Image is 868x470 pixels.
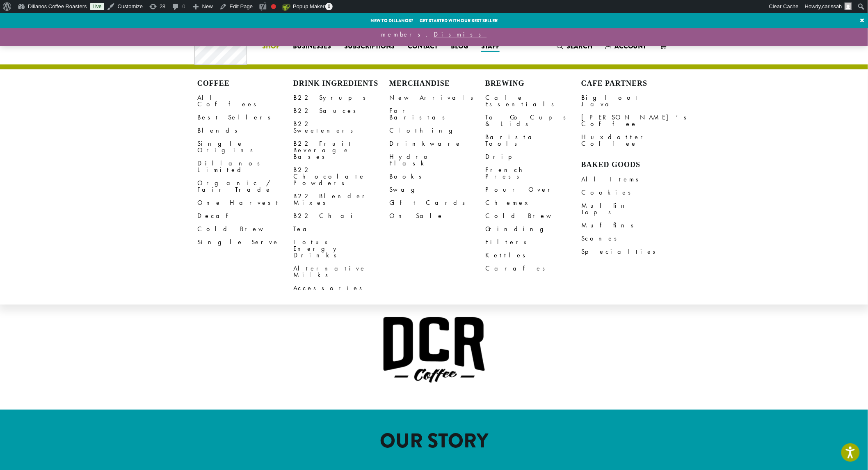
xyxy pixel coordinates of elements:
[293,79,389,88] h4: Drink Ingredients
[485,131,581,150] a: Barista Tools
[581,232,677,245] a: Scones
[197,91,293,111] a: All Coffees
[389,150,485,170] a: Hydro Flask
[293,117,389,137] a: B22 Sweeteners
[581,245,677,258] a: Specialties
[581,186,677,199] a: Cookies
[383,316,485,383] img: DCR Coffee Logo
[389,91,485,104] a: New Arrivals
[197,209,293,222] a: Decaf
[581,173,677,186] a: All Items
[293,222,389,236] a: Tea
[485,249,581,262] a: Kettles
[581,160,677,170] h4: Baked Goods
[389,104,485,124] a: For Baristas
[485,79,581,88] h4: Brewing
[293,137,389,163] a: B22 Fruit Beverage Bases
[581,219,677,232] a: Muffins
[293,282,389,295] a: Accessories
[822,3,842,9] span: carissah
[581,91,677,111] a: Bigfoot Java
[293,262,389,282] a: Alternative Milks
[481,41,500,52] span: Staff
[581,199,677,219] a: Muffin Tops
[389,209,485,222] a: On Sale
[293,41,331,52] span: Businesses
[293,163,389,190] a: B22 Chocolate Powders
[197,236,293,249] a: Single Serve
[485,196,581,209] a: Chemex
[581,79,677,88] h4: Cafe Partners
[197,124,293,137] a: Blends
[197,137,293,157] a: Single Origins
[485,262,581,275] a: Carafes
[293,236,389,262] a: Lotus Energy Drinks
[566,41,592,51] span: Search
[197,157,293,177] a: Dillanos Limited
[581,131,677,150] a: Huxdotter Coffee
[293,209,389,222] a: B22 Chai
[344,41,395,52] span: Subscriptions
[271,4,276,9] div: Focus keyphrase not set
[197,79,293,88] h4: Coffee
[389,196,485,209] a: Gift Cards
[485,150,581,163] a: Drip
[90,3,104,10] a: Live
[485,222,581,236] a: Grinding
[200,429,668,453] h1: OUR STORY
[434,30,487,39] a: Dismiss
[197,111,293,124] a: Best Sellers
[325,3,333,10] span: 0
[550,39,599,53] a: Search
[485,209,581,222] a: Cold Brew
[485,183,581,196] a: Pour Over
[614,41,646,51] span: Account
[197,222,293,236] a: Cold Brew
[293,104,389,117] a: B22 Sauces
[389,137,485,150] a: Drinkware
[389,170,485,183] a: Books
[389,124,485,137] a: Clothing
[581,111,677,131] a: [PERSON_NAME]’s Coffee
[485,236,581,249] a: Filters
[197,177,293,196] a: Organic / Fair Trade
[485,163,581,183] a: French Press
[389,79,485,88] h4: Merchandise
[485,111,581,131] a: To-Go Cups & Lids
[293,91,389,104] a: B22 Syrups
[262,41,280,52] span: Shop
[475,40,506,53] a: Staff
[256,40,286,53] a: Shop
[857,13,868,28] a: ×
[451,41,468,52] span: Blog
[293,190,389,209] a: B22 Blender Mixes
[389,183,485,196] a: Swag
[408,41,438,52] span: Contact
[420,17,498,24] a: Get started with our best seller
[197,196,293,209] a: One Harvest
[485,91,581,111] a: Cafe Essentials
